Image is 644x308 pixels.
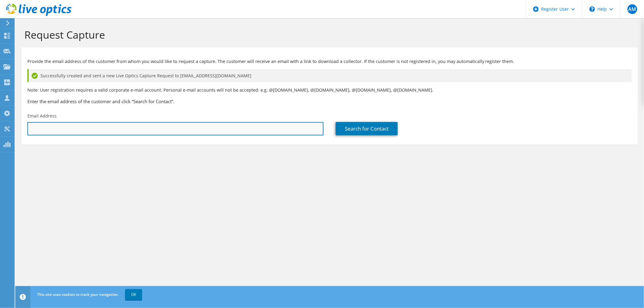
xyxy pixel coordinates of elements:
label: Email Address [27,113,57,119]
h3: Enter the email address of the customer and click “Search for Contact”. [27,98,632,105]
a: OK [125,289,142,300]
h1: Request Capture [24,28,632,41]
p: Provide the email address of the customer from whom you would like to request a capture. The cust... [27,58,632,65]
span: AM [628,4,637,14]
span: This site uses cookies to track your navigation. [37,292,119,297]
svg: \n [590,6,595,12]
span: Successfully created and sent a new Live Optics Capture Request to [EMAIL_ADDRESS][DOMAIN_NAME] [40,72,251,79]
a: Search for Contact [336,122,398,135]
p: Note: User registration requires a valid corporate e-mail account. Personal e-mail accounts will ... [27,87,632,93]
